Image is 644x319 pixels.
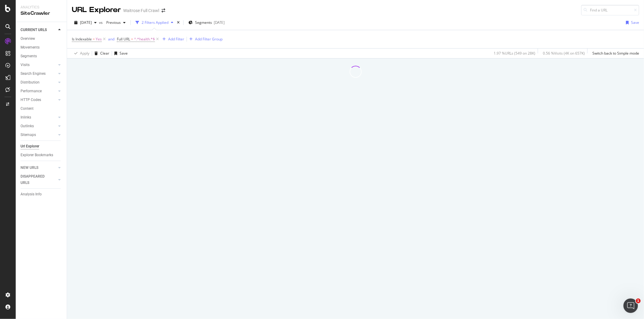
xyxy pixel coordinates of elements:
[134,35,155,43] span: ^.*health.*$
[21,132,56,138] a: Sitemaps
[590,49,639,58] button: Switch back to Simple mode
[72,36,92,42] span: Is Indexable
[631,20,639,25] div: Save
[195,20,212,25] span: Segments
[21,27,56,33] a: CURRENT URLS
[21,165,38,171] div: NEW URLS
[133,18,176,27] button: 2 Filters Applied
[543,51,585,56] div: 0.56 % Visits ( 4K on 657K )
[187,36,223,43] button: Add Filter Group
[117,36,130,42] span: Full URL
[21,79,40,86] div: Distribution
[168,36,184,42] div: Add Filter
[21,173,51,186] div: DISAPPEARED URLS
[214,20,225,25] div: [DATE]
[21,79,56,86] a: Distribution
[21,132,36,138] div: Sitemaps
[80,51,89,56] div: Apply
[21,44,40,51] div: Movements
[21,62,30,68] div: Visits
[21,71,46,77] div: Search Engines
[21,53,62,59] a: Segments
[131,36,133,42] span: =
[72,5,121,15] div: URL Explorer
[21,53,37,59] div: Segments
[104,18,128,27] button: Previous
[72,49,89,58] button: Apply
[100,51,109,56] div: Clear
[636,298,641,303] span: 1
[21,97,56,103] a: HTTP Codes
[96,35,102,43] span: Yes
[123,8,159,14] div: Waitrose Full Crawl
[21,62,56,68] a: Visits
[162,8,165,13] div: arrow-right-arrow-left
[186,18,227,27] button: Segments[DATE]
[72,18,99,27] button: [DATE]
[21,5,62,10] div: Analytics
[176,20,181,26] div: times
[21,143,62,150] a: Url Explorer
[21,123,56,129] a: Outlinks
[623,18,639,27] button: Save
[120,51,128,56] div: Save
[108,36,114,42] button: and
[21,36,35,42] div: Overview
[21,106,62,112] a: Content
[92,49,109,58] button: Clear
[592,51,639,56] div: Switch back to Simple mode
[99,20,104,25] span: vs
[21,191,42,197] div: Analysis Info
[21,10,62,17] div: SiteCrawler
[160,36,184,43] button: Add Filter
[21,88,42,94] div: Performance
[494,51,535,56] div: 1.97 % URLs ( 549 on 28K )
[21,152,53,158] div: Explorer Bookmarks
[21,152,62,158] a: Explorer Bookmarks
[21,114,56,121] a: Inlinks
[21,106,34,112] div: Content
[142,20,168,25] div: 2 Filters Applied
[21,191,62,197] a: Analysis Info
[21,143,39,150] div: Url Explorer
[623,298,638,313] iframe: Intercom live chat
[112,49,128,58] button: Save
[21,165,56,171] a: NEW URLS
[21,173,56,186] a: DISAPPEARED URLS
[93,36,95,42] span: =
[21,36,62,42] a: Overview
[108,36,114,42] div: and
[104,20,121,25] span: Previous
[21,44,62,51] a: Movements
[581,5,639,15] input: Find a URL
[80,20,92,25] span: 2025 Aug. 30th
[21,88,56,94] a: Performance
[21,97,41,103] div: HTTP Codes
[21,71,56,77] a: Search Engines
[21,123,34,129] div: Outlinks
[195,36,223,42] div: Add Filter Group
[21,27,47,33] div: CURRENT URLS
[21,114,31,121] div: Inlinks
